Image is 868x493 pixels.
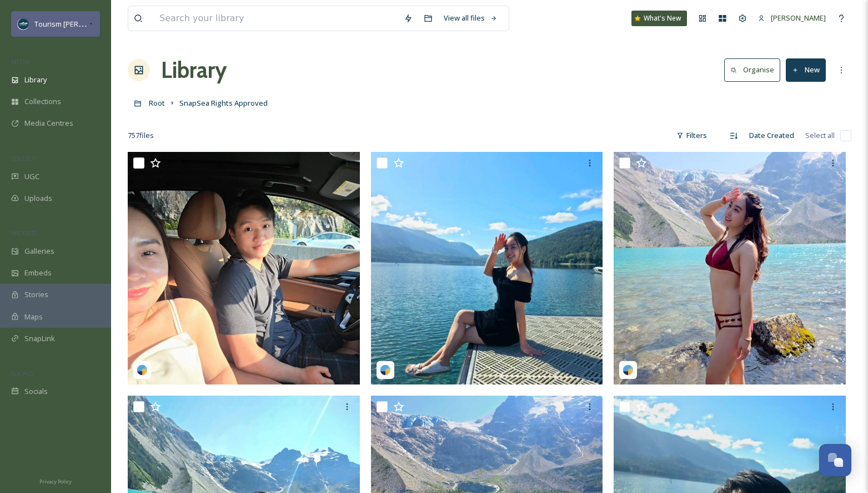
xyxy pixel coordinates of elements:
[179,98,268,108] span: SnapSea Rights Approved
[39,478,72,485] span: Privacy Policy
[380,364,391,376] img: snapsea-logo.png
[623,364,634,376] img: snapsea-logo.png
[24,75,47,85] span: Library
[371,152,603,384] img: m.m.adventuress-18148550353371396.jpeg
[24,246,54,257] span: Galleries
[149,98,165,108] span: Root
[724,58,780,81] button: Organise
[805,130,835,141] span: Select all
[24,268,52,278] span: Embeds
[24,289,48,300] span: Stories
[11,229,37,237] span: WIDGETS
[614,152,846,384] img: m.m.adventuress-18050671481316311.jpeg
[179,96,268,110] a: SnapSea Rights Approved
[24,312,43,322] span: Maps
[39,474,72,487] a: Privacy Policy
[24,193,52,204] span: Uploads
[11,57,31,66] span: MEDIA
[137,364,148,376] img: snapsea-logo.png
[18,18,29,29] img: Social%20Media%20Profile%20Picture.png
[128,152,360,384] img: m.m.adventuress-18120760774508015.jpeg
[724,58,786,81] a: Organise
[11,369,33,377] span: SOCIALS
[24,386,48,397] span: Socials
[154,6,398,31] input: Search your library
[819,444,851,476] button: Open Chat
[438,7,503,29] a: View all files
[744,125,800,146] div: Date Created
[34,18,118,29] span: Tourism [PERSON_NAME]
[24,171,39,182] span: UGC
[24,96,61,107] span: Collections
[128,130,154,141] span: 757 file s
[24,118,73,129] span: Media Centres
[11,154,35,162] span: COLLECT
[786,58,826,81] button: New
[752,7,831,29] a: [PERSON_NAME]
[24,333,55,344] span: SnapLink
[771,13,826,23] span: [PERSON_NAME]
[671,125,713,146] div: Filters
[631,11,687,26] a: What's New
[161,53,227,87] a: Library
[149,96,165,110] a: Root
